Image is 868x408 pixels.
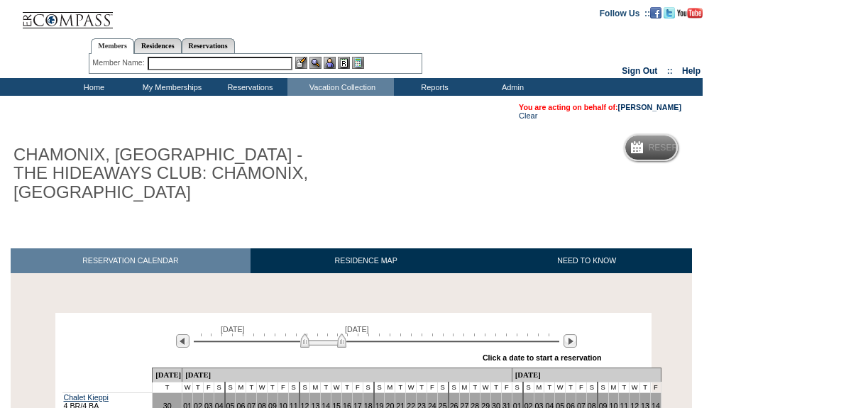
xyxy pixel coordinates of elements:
td: S [449,382,459,393]
td: Admin [472,78,550,96]
td: T [544,382,555,393]
td: [DATE] [182,368,512,382]
td: F [203,382,214,393]
h5: Reservation Calendar [649,143,757,153]
td: S [586,382,597,393]
img: Reservations [338,57,350,69]
td: S [363,382,373,393]
a: Help [682,66,701,76]
td: M [310,382,321,393]
td: S [288,382,299,393]
td: [DATE] [153,368,182,382]
td: T [640,382,651,393]
img: Subscribe to our YouTube Channel [677,8,703,18]
td: S [214,382,224,393]
span: [DATE] [221,325,245,333]
td: W [257,382,268,393]
td: F [576,382,586,393]
td: F [427,382,437,393]
td: Home [53,78,131,96]
td: F [352,382,363,393]
img: Follow us on Twitter [664,7,675,18]
td: W [406,382,417,393]
a: Residences [134,38,182,53]
td: M [385,382,395,393]
span: :: [667,66,673,76]
td: S [512,382,522,393]
td: M [608,382,619,393]
img: b_edit.gif [295,57,307,69]
td: W [182,382,193,393]
a: Members [91,38,134,54]
td: T [193,382,204,393]
td: Follow Us :: [600,7,650,18]
td: T [321,382,331,393]
span: [DATE] [345,325,369,333]
td: F [650,382,661,393]
a: RESERVATION CALENDAR [11,248,251,273]
td: T [246,382,257,393]
img: Next [564,334,577,348]
td: My Memberships [131,78,209,96]
td: Reports [394,78,472,96]
span: You are acting on behalf of: [519,103,681,111]
td: T [395,382,406,393]
img: Impersonate [324,57,336,69]
td: S [437,382,448,393]
a: [PERSON_NAME] [618,103,681,111]
td: F [501,382,512,393]
td: M [459,382,470,393]
td: W [555,382,566,393]
td: S [523,382,534,393]
td: T [566,382,576,393]
td: S [300,382,310,393]
td: S [598,382,608,393]
td: T [470,382,480,393]
a: Follow us on Twitter [664,8,675,16]
td: M [534,382,544,393]
a: Clear [519,111,537,120]
td: W [480,382,491,393]
td: Vacation Collection [287,78,394,96]
td: T [491,382,502,393]
a: NEED TO KNOW [481,248,692,273]
a: Become our fan on Facebook [650,8,661,16]
h1: CHAMONIX, [GEOGRAPHIC_DATA] - THE HIDEAWAYS CLUB: CHAMONIX, [GEOGRAPHIC_DATA] [11,143,329,204]
a: Reservations [182,38,235,53]
img: View [309,57,322,69]
td: S [225,382,236,393]
td: Reservations [209,78,287,96]
td: T [417,382,427,393]
a: RESIDENCE MAP [251,248,482,273]
td: M [236,382,246,393]
td: S [374,382,385,393]
td: W [331,382,342,393]
td: [DATE] [512,368,661,382]
td: T [342,382,353,393]
div: Member Name: [92,57,147,69]
img: Previous [176,334,189,348]
td: F [278,382,288,393]
td: T [153,382,182,393]
img: Become our fan on Facebook [650,7,661,18]
td: T [619,382,630,393]
img: b_calculator.gif [352,57,364,69]
a: Chalet Kieppi [64,393,109,402]
td: T [268,382,278,393]
div: Click a date to start a reservation [483,353,602,362]
a: Sign Out [622,66,657,76]
td: W [630,382,640,393]
a: Subscribe to our YouTube Channel [677,8,703,16]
